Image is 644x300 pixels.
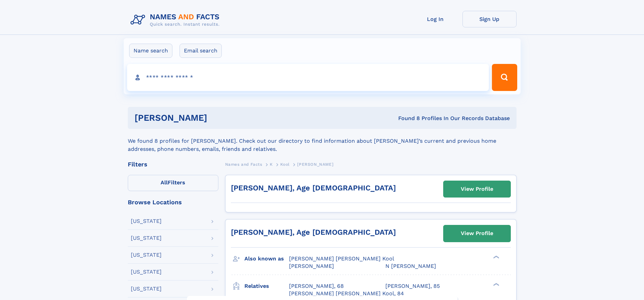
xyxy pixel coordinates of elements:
span: N [PERSON_NAME] [385,263,436,269]
label: Filters [128,175,218,191]
input: search input [127,64,489,91]
a: [PERSON_NAME], 68 [289,282,344,290]
a: [PERSON_NAME] [PERSON_NAME] Kool, 84 [289,290,404,297]
img: Logo Names and Facts [128,11,225,29]
a: Sign Up [462,11,517,27]
div: We found 8 profiles for [PERSON_NAME]. Check out our directory to find information about [PERSON_... [128,129,517,153]
h1: [PERSON_NAME] [135,114,303,122]
span: Kool [280,162,289,167]
a: [PERSON_NAME], Age [DEMOGRAPHIC_DATA] [231,184,396,192]
div: ❯ [492,255,500,259]
div: [US_STATE] [131,286,162,292]
div: Filters [128,161,218,167]
a: Kool [280,160,289,168]
a: Log In [408,11,462,27]
span: [PERSON_NAME] [289,263,334,269]
span: All [161,179,168,186]
h3: Also known as [244,253,289,264]
a: K [270,160,273,168]
a: Names and Facts [225,160,262,168]
span: K [270,162,273,167]
div: [US_STATE] [131,269,162,275]
div: ❯ [492,282,500,286]
a: View Profile [444,225,510,241]
label: Email search [180,44,222,58]
div: [US_STATE] [131,235,162,241]
div: Browse Locations [128,199,218,205]
div: Found 8 Profiles In Our Records Database [303,115,510,122]
span: [PERSON_NAME] [PERSON_NAME] Kool [289,255,394,262]
h3: Relatives [244,280,289,292]
a: [PERSON_NAME], 85 [385,282,440,290]
div: [US_STATE] [131,252,162,258]
span: [PERSON_NAME] [297,162,333,167]
div: [US_STATE] [131,218,162,224]
a: View Profile [444,181,510,197]
a: [PERSON_NAME], Age [DEMOGRAPHIC_DATA] [231,228,396,236]
label: Name search [129,44,172,58]
div: View Profile [461,226,493,241]
button: Search Button [492,64,517,91]
div: View Profile [461,181,493,197]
